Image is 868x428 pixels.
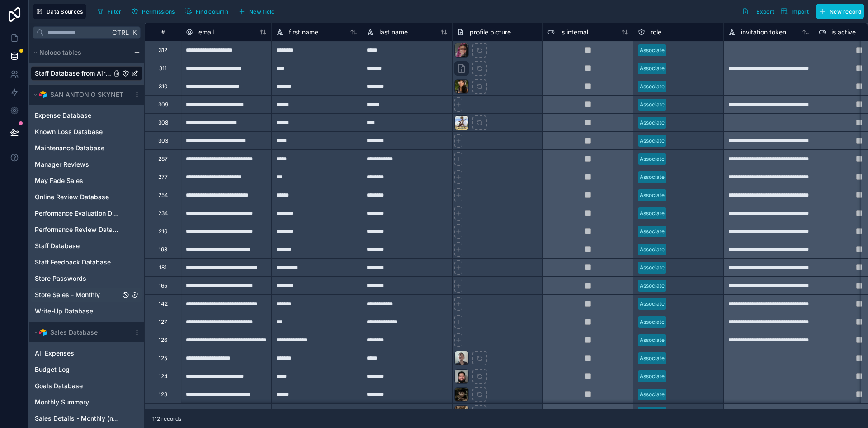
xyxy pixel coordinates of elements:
div: Associate [640,119,665,127]
div: 308 [158,119,168,126]
div: 312 [159,47,167,54]
span: 112 records [152,415,181,423]
span: profile picture [470,28,511,37]
div: Associate [640,101,665,109]
span: Permissions [142,8,175,15]
div: 125 [159,355,167,362]
div: Associate [640,137,665,145]
div: Associate [640,264,665,272]
div: Associate [640,227,665,236]
div: 303 [158,137,168,144]
div: 287 [158,155,168,163]
span: is active [831,28,856,37]
button: New field [235,5,278,18]
div: Associate [640,282,665,290]
span: Find column [196,8,228,15]
div: 142 [159,300,168,308]
span: Data Sources [47,8,83,15]
span: New field [249,8,275,15]
span: last name [379,28,408,37]
a: New record [812,4,864,19]
div: 198 [159,246,167,253]
div: Associate [640,155,665,163]
div: 126 [159,337,167,344]
div: 181 [159,264,167,271]
div: 124 [159,373,168,380]
div: Associate [640,354,665,362]
div: Associate [640,390,665,399]
span: Import [791,8,809,15]
div: 311 [159,65,167,72]
div: 216 [159,228,167,235]
div: 309 [158,101,168,108]
div: 254 [158,192,168,199]
button: New record [816,4,864,19]
div: Associate [640,173,665,181]
span: Filter [108,8,122,15]
button: Filter [94,5,125,18]
div: 127 [159,318,167,326]
span: first name [289,28,318,37]
div: Associate [640,318,665,326]
div: Associate [640,191,665,199]
div: 277 [158,173,168,181]
span: is internal [560,28,588,37]
button: Find column [182,5,231,18]
span: role [651,28,661,37]
div: Associate [640,372,665,380]
button: Data Sources [33,4,86,19]
div: 234 [158,210,168,217]
span: K [131,29,137,36]
button: Export [739,4,777,19]
span: invitation token [741,28,786,37]
div: # [152,29,174,35]
div: 310 [159,83,168,90]
div: 165 [159,282,167,289]
div: Associate [640,409,665,417]
div: 122 [159,409,167,416]
button: Import [777,4,812,19]
span: New record [830,8,861,15]
a: Permissions [128,5,181,18]
button: Permissions [128,5,178,18]
div: Associate [640,82,665,91]
span: Ctrl [111,27,130,38]
span: email [198,28,214,37]
div: Associate [640,64,665,72]
div: Associate [640,46,665,54]
span: Export [756,8,774,15]
div: 123 [159,391,167,398]
div: Associate [640,336,665,344]
div: Associate [640,245,665,254]
div: Associate [640,209,665,217]
div: Associate [640,300,665,308]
